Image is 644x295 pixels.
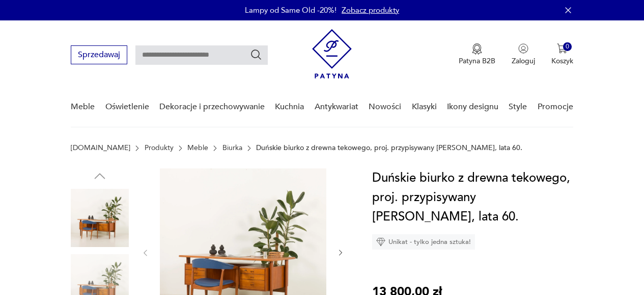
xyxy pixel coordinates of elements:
[372,168,573,227] h1: Duńskie biurko z drewna tekowego, proj. przypisywany [PERSON_NAME], lata 60.
[222,144,242,152] a: Biurka
[563,42,572,51] div: 0
[551,56,573,66] p: Koszyk
[342,5,399,15] a: Zobacz produkty
[459,43,495,66] button: Patyna B2B
[71,189,129,247] img: Zdjęcie produktu Duńskie biurko z drewna tekowego, proj. przypisywany Kai Kristiansenowi, lata 60.
[459,56,495,66] p: Patyna B2B
[312,29,352,79] img: Patyna - sklep z meblami i dekoracjami vintage
[71,87,95,127] a: Meble
[315,87,358,127] a: Antykwariat
[71,52,127,59] a: Sprzedawaj
[551,43,573,66] button: 0Koszyk
[105,87,149,127] a: Oświetlenie
[275,87,304,127] a: Kuchnia
[369,87,401,127] a: Nowości
[412,87,437,127] a: Klasyki
[245,5,337,15] p: Lampy od Same Old -20%!
[256,144,522,152] p: Duńskie biurko z drewna tekowego, proj. przypisywany [PERSON_NAME], lata 60.
[159,87,265,127] a: Dekoracje i przechowywanie
[250,48,262,61] button: Szukaj
[459,43,495,66] a: Ikona medaluPatyna B2B
[71,144,130,152] a: [DOMAIN_NAME]
[509,87,527,127] a: Style
[472,43,482,55] img: Ikona medalu
[71,45,127,64] button: Sprzedawaj
[538,87,573,127] a: Promocje
[447,87,498,127] a: Ikony designu
[512,56,535,66] p: Zaloguj
[145,144,174,152] a: Produkty
[187,144,208,152] a: Meble
[372,234,475,250] div: Unikat - tylko jedna sztuka!
[518,43,528,54] img: Ikonka użytkownika
[512,43,535,66] button: Zaloguj
[376,237,385,247] img: Ikona diamentu
[557,43,567,54] img: Ikona koszyka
